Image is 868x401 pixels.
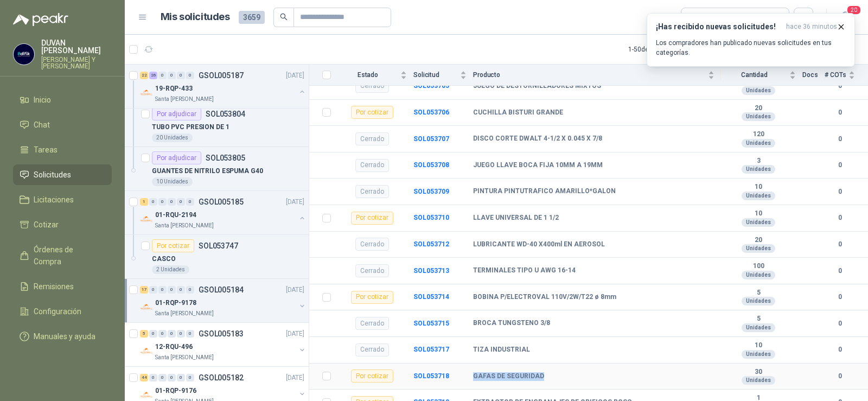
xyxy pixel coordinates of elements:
p: Santa [PERSON_NAME] [155,309,214,318]
div: Por cotizar [351,370,393,383]
div: 0 [177,198,185,206]
a: Manuales y ayuda [13,326,112,347]
img: Logo peakr [13,13,68,26]
a: 5 0 0 0 0 0 GSOL005183[DATE] Company Logo12-RQU-496Santa [PERSON_NAME] [140,327,307,362]
span: Configuración [34,305,81,317]
div: 0 [158,330,167,338]
b: 0 [825,266,855,276]
div: 0 [177,286,185,294]
a: SOL053710 [413,214,449,221]
div: Cerrado [355,185,389,198]
b: TIZA INDUSTRIAL [473,346,530,354]
span: Manuales y ayuda [34,330,95,342]
div: 0 [186,374,194,381]
a: SOL053712 [413,240,449,248]
a: Órdenes de Compra [13,239,112,272]
div: 0 [168,374,176,381]
th: Estado [337,65,413,86]
a: Tareas [13,139,112,160]
b: 0 [825,239,855,250]
b: 30 [721,368,796,377]
p: TUBO PVC PRESION DE 1 [152,122,229,132]
b: 0 [825,81,855,91]
div: 10 Unidades [152,177,193,186]
span: Licitaciones [34,194,74,206]
button: 20 [835,8,855,27]
h3: ¡Has recibido nuevas solicitudes! [656,22,782,31]
a: SOL053709 [413,188,449,195]
a: Configuración [13,301,112,322]
a: Licitaciones [13,189,112,210]
div: 0 [186,72,194,79]
a: SOL053718 [413,372,449,380]
a: Inicio [13,90,112,110]
div: Cerrado [355,132,389,145]
a: SOL053715 [413,320,449,327]
div: Unidades [742,271,775,279]
b: 5 [721,289,796,297]
b: GAFAS DE SEGURIDAD [473,372,544,381]
b: 100 [721,262,796,271]
b: DISCO CORTE DWALT 4-1/2 X 0.045 X 7/8 [473,135,602,143]
div: 5 [140,330,148,338]
div: Cerrado [355,159,389,172]
p: SOL053747 [199,242,238,250]
th: Producto [473,65,721,86]
a: 17 0 0 0 0 0 GSOL005184[DATE] Company Logo01-RQP-9178Santa [PERSON_NAME] [140,283,307,318]
p: CASCO [152,254,175,264]
span: Estado [337,71,398,79]
div: 1 - 50 de 759 [628,41,695,58]
a: Solicitudes [13,164,112,185]
b: JUEGO LLAVE BOCA FIJA 10MM A 19MM [473,161,603,170]
div: Cerrado [355,317,389,330]
div: 0 [149,286,157,294]
p: Los compradores han publicado nuevas solicitudes en tus categorías. [656,38,846,58]
a: 22 26 0 0 0 0 GSOL005187[DATE] Company Logo19-RQP-433Santa [PERSON_NAME] [140,69,307,104]
h1: Mis solicitudes [161,9,230,25]
div: Unidades [742,218,775,227]
div: Cerrado [355,238,389,251]
span: 20 [846,5,861,15]
a: SOL053714 [413,293,449,301]
div: 0 [158,72,167,79]
div: 22 [140,72,148,79]
b: 0 [825,345,855,355]
div: Cerrado [355,343,389,357]
b: 20 [721,236,796,245]
span: Órdenes de Compra [34,244,101,268]
span: Solicitud [413,71,458,79]
div: Cerrado [355,80,389,93]
b: 10 [721,183,796,192]
a: SOL053713 [413,267,449,275]
a: SOL053708 [413,161,449,169]
div: Por adjudicar [152,151,201,164]
img: Company Logo [140,301,153,314]
b: 10 [721,209,796,218]
p: [DATE] [286,285,304,295]
b: 120 [721,130,796,139]
div: 0 [158,286,167,294]
button: ¡Has recibido nuevas solicitudes!hace 36 minutos Los compradores han publicado nuevas solicitudes... [647,13,855,67]
a: Por cotizarSOL053747CASCO2 Unidades [125,235,309,279]
p: GSOL005185 [199,198,244,206]
div: Unidades [742,297,775,305]
b: 20 [721,104,796,113]
b: 0 [825,160,855,170]
p: GUANTES DE NITRILO ESPUMA G40 [152,166,263,176]
div: 0 [186,198,194,206]
p: 01-RQP-9176 [155,386,196,396]
p: SOL053804 [206,110,245,118]
img: Company Logo [140,213,153,226]
div: Todas [688,11,711,23]
div: Por cotizar [351,106,393,119]
div: 0 [149,198,157,206]
div: 0 [177,72,185,79]
a: SOL053707 [413,135,449,143]
p: [DATE] [286,197,304,207]
div: 0 [158,198,167,206]
div: 0 [186,286,194,294]
div: 0 [158,374,167,381]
